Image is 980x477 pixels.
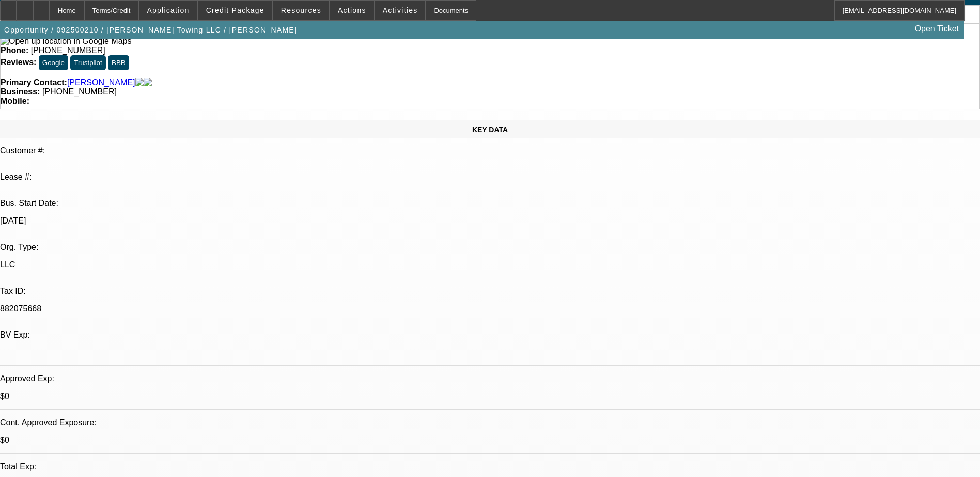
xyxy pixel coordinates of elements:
img: facebook-icon.png [135,78,144,87]
a: View Google Maps [1,37,131,45]
button: Activities [375,1,426,20]
span: Credit Package [206,6,265,14]
button: Actions [330,1,374,20]
span: Activities [383,6,418,14]
a: [PERSON_NAME] [67,78,135,87]
button: Credit Package [198,1,272,20]
button: BBB [108,55,129,70]
strong: Primary Contact: [1,78,67,87]
button: Google [39,55,68,70]
span: Actions [338,6,366,14]
span: [PHONE_NUMBER] [31,46,105,55]
span: Application [147,6,189,14]
button: Trustpilot [70,55,105,70]
button: Application [139,1,197,20]
span: KEY DATA [472,125,508,134]
button: Resources [273,1,329,20]
strong: Mobile: [1,97,29,105]
span: Opportunity / 092500210 / [PERSON_NAME] Towing LLC / [PERSON_NAME] [4,26,297,34]
strong: Business: [1,87,40,96]
strong: Phone: [1,46,28,55]
span: Resources [281,6,321,14]
a: Open Ticket [911,20,963,38]
img: linkedin-icon.png [144,78,152,87]
span: [PHONE_NUMBER] [42,87,117,96]
strong: Reviews: [1,58,36,67]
